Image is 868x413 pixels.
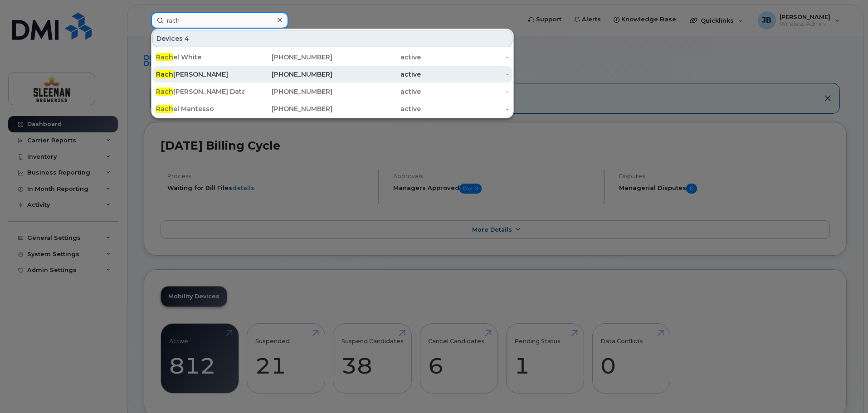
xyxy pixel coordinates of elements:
[421,87,509,96] div: -
[156,70,244,79] div: [PERSON_NAME]
[156,70,173,78] span: Rach
[156,104,244,113] div: el Mantesso
[244,53,333,62] div: [PHONE_NUMBER]
[332,87,421,96] div: active
[244,104,333,113] div: [PHONE_NUMBER]
[421,104,509,113] div: -
[332,104,421,113] div: active
[152,66,512,83] a: Rach[PERSON_NAME][PHONE_NUMBER]active-
[244,70,333,79] div: [PHONE_NUMBER]
[421,70,509,79] div: -
[185,34,189,43] span: 4
[244,87,333,96] div: [PHONE_NUMBER]
[421,53,509,62] div: -
[152,83,512,100] a: Rach[PERSON_NAME] Data[PHONE_NUMBER]active-
[152,49,512,65] a: Rachel White[PHONE_NUMBER]active-
[156,87,173,96] span: Rach
[332,53,421,62] div: active
[156,105,173,113] span: Rach
[156,53,173,61] span: Rach
[156,53,244,62] div: el White
[332,70,421,79] div: active
[152,101,512,117] a: Rachel Mantesso[PHONE_NUMBER]active-
[156,87,244,96] div: [PERSON_NAME] Data
[152,30,512,47] div: Devices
